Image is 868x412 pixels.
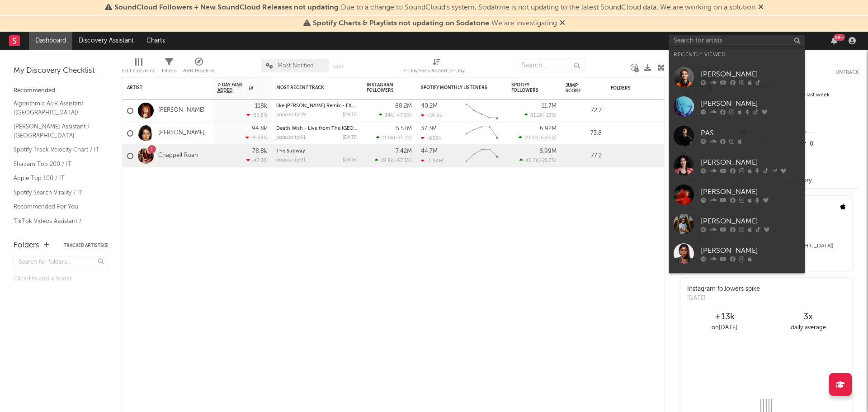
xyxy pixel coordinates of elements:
a: Chappell Roan [158,152,198,160]
a: [PERSON_NAME] Assistant / [GEOGRAPHIC_DATA] [14,122,99,140]
div: My Discovery Checklist [14,66,108,76]
span: SoundCloud Followers + New SoundCloud Releases not updating [114,4,339,11]
a: Alphaville [669,268,805,298]
a: TikTok Videos Assistant / [GEOGRAPHIC_DATA] [14,216,99,235]
div: -39.8k [421,113,442,118]
span: -18 % [544,113,555,118]
div: Spotify Followers [511,82,543,93]
a: [PERSON_NAME] [669,239,805,268]
span: 19.9k [381,158,393,163]
div: -47.3 % [246,157,267,163]
div: popularity: 61 [276,135,306,140]
div: 73.8 [566,128,602,139]
div: Filters [162,66,176,76]
div: Jump Score [566,83,588,94]
button: Untrack [835,68,859,77]
div: [PERSON_NAME] [701,245,800,256]
button: 99+ [831,37,837,44]
a: Death Wish - Live from The [GEOGRAPHIC_DATA] [276,126,393,131]
div: 7-Day Fans Added (7-Day Fans Added) [403,66,471,76]
div: [DATE] [343,113,358,118]
div: ( ) [519,157,557,163]
div: 88.2M [395,103,412,109]
span: Dismiss [758,4,764,11]
span: Dismiss [560,20,565,27]
div: 99 + [834,34,845,41]
div: 40.2M [421,103,438,109]
div: A&R Pipeline [183,66,215,76]
svg: Chart title [462,99,502,122]
span: -67.5 % [395,158,410,163]
div: 7-Day Fans Added (7-Day Fans Added) [403,54,471,81]
input: Search for folders... [14,256,108,269]
a: Algorithmic A&R Assistant ([GEOGRAPHIC_DATA]) [14,99,99,117]
a: like [PERSON_NAME] Remix - EXTENDED MIX [276,104,382,109]
div: on [DATE] [683,322,766,333]
span: 40.7k [525,158,538,163]
div: Edit Columns [122,66,155,76]
div: [PERSON_NAME] [701,186,800,197]
div: 11.7M [542,103,557,109]
span: 7-Day Fans Added [217,82,246,93]
div: like JENNIE - Peggy Gou Remix - EXTENDED MIX [276,104,358,109]
span: -47.5 % [395,113,410,118]
div: 0 [799,138,859,150]
div: [PERSON_NAME] [701,69,800,80]
div: Filters [162,54,176,81]
a: The Subway [276,149,305,154]
div: ( ) [519,135,557,141]
span: Most Notified [278,63,314,69]
span: : We are investigating [313,20,557,27]
div: PAS [701,128,800,138]
div: 37.3M [421,126,437,132]
div: [PERSON_NAME] [701,98,800,109]
input: Search... [517,59,585,72]
div: -1.94M [421,158,443,164]
a: Shazam Top 200 / IT [14,159,99,169]
div: 118k [255,103,267,109]
div: Folders [611,85,679,91]
span: 81.2k [530,113,542,118]
div: 72.7 [566,105,602,116]
div: The Subway [276,149,358,154]
a: Charts [140,32,171,50]
button: Save [332,64,344,69]
div: 6.92M [540,126,557,132]
div: 6.99M [539,148,557,154]
div: Most Recent Track [276,85,344,90]
button: Tracked Artists(3) [64,243,108,248]
div: -688k [421,135,441,141]
div: Recently Viewed [674,49,800,60]
a: [PERSON_NAME] [669,62,805,92]
a: PAS [669,121,805,151]
a: [PERSON_NAME] [669,92,805,121]
div: ( ) [376,135,412,141]
div: Click to add a folder. [14,274,108,284]
div: 44.7M [421,148,438,154]
div: -55.8 % [246,112,267,118]
a: Apple Top 100 / IT [14,173,99,183]
div: popularity: 91 [276,158,306,163]
div: A&R Pipeline [183,54,215,81]
div: 94.8k [252,126,267,132]
div: daily average [766,322,850,333]
div: ( ) [375,157,412,163]
a: [PERSON_NAME] [669,209,805,239]
svg: Chart title [462,145,502,167]
div: Spotify Monthly Listeners [421,85,489,90]
div: 7.42M [396,148,412,154]
span: -33.7 % [395,136,410,141]
div: Artist [127,85,195,90]
div: [PERSON_NAME] [701,216,800,227]
div: popularity: 39 [276,113,306,118]
div: Instagram followers spike [687,284,760,294]
div: +13k [683,312,766,322]
div: 3 x [766,312,850,322]
a: Discovery Assistant [72,32,140,50]
a: Dashboard [29,32,72,50]
svg: Chart title [462,122,502,145]
div: [DATE] [343,135,358,140]
div: Death Wish - Live from The O2 Arena [276,126,358,131]
a: [PERSON_NAME] [158,129,205,137]
a: Spotify Search Virality / IT [14,188,99,198]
